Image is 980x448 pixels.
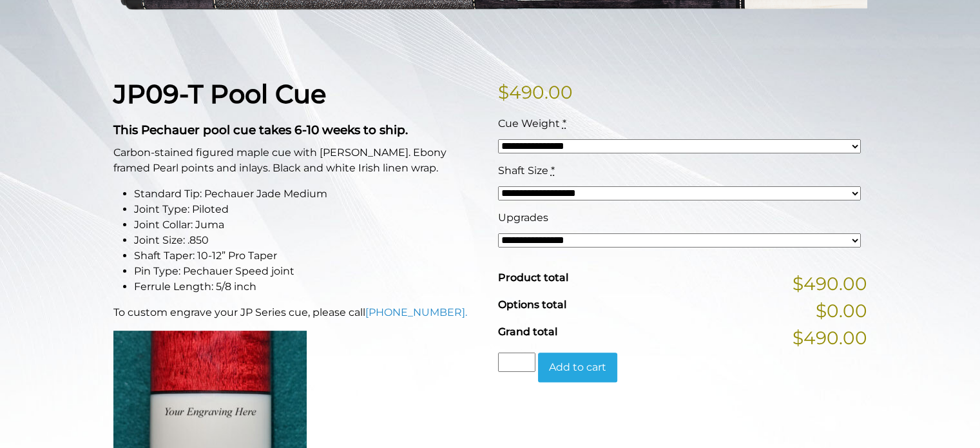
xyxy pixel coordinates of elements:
abbr: required [562,117,566,130]
span: $ [498,81,509,103]
p: To custom engrave your JP Series cue, please call [113,305,483,320]
li: Shaft Taper: 10-12” Pro Taper [134,248,483,264]
span: Cue Weight [498,117,560,130]
input: Product quantity [498,353,535,372]
span: Grand total [498,326,557,338]
li: Standard Tip: Pechauer Jade Medium [134,186,483,202]
strong: JP09-T Pool Cue [113,78,326,110]
li: Ferrule Length: 5/8 inch [134,279,483,295]
span: Options total [498,298,566,311]
p: Carbon-stained figured maple cue with [PERSON_NAME]. Ebony framed Pearl points and inlays. Black ... [113,145,483,176]
span: $490.00 [793,324,867,351]
span: Product total [498,271,568,284]
a: [PHONE_NUMBER]. [365,306,467,318]
li: Joint Type: Piloted [134,202,483,217]
abbr: required [551,164,555,177]
span: Shaft Size [498,164,548,177]
span: Upgrades [498,211,548,224]
li: Pin Type: Pechauer Speed joint [134,264,483,279]
li: Joint Size: .850 [134,233,483,248]
strong: This Pechauer pool cue takes 6-10 weeks to ship. [113,122,408,137]
bdi: 490.00 [498,81,573,103]
span: $0.00 [816,297,867,324]
li: Joint Collar: Juma [134,217,483,233]
button: Add to cart [538,353,617,382]
span: $490.00 [793,270,867,297]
